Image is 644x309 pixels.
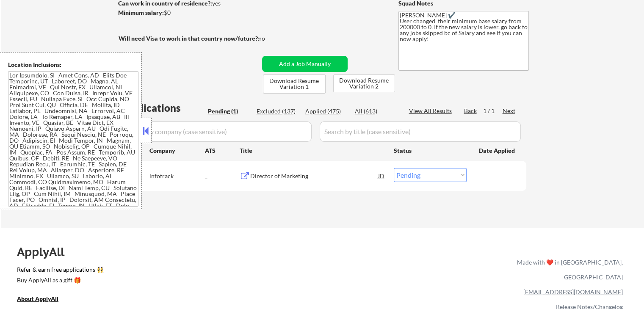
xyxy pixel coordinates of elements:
[17,276,102,286] a: Buy ApplyAll as a gift 🎁
[205,146,240,155] div: ATS
[320,121,521,142] input: Search by title (case sensitive)
[464,107,478,115] div: Back
[17,295,58,302] u: About ApplyAll
[17,294,70,305] a: About ApplyAll
[394,143,467,158] div: Status
[257,107,299,116] div: Excluded (137)
[240,146,386,155] div: Title
[355,107,397,116] div: All (613)
[250,172,378,180] div: Director of Marketing
[149,172,205,180] div: infotrack
[333,74,395,92] button: Download Resume Variation 2
[514,255,623,284] div: Made with ❤️ in [GEOGRAPHIC_DATA], [GEOGRAPHIC_DATA]
[483,107,503,115] div: 1 / 1
[17,267,340,276] a: Refer & earn free applications 👯‍♀️
[121,121,312,142] input: Search by company (case sensitive)
[479,146,516,155] div: Date Applied
[305,107,348,116] div: Applied (475)
[121,103,205,113] div: Applications
[205,172,240,180] div: _
[262,56,348,72] button: Add a Job Manually
[118,8,259,17] div: $0
[118,9,164,16] strong: Minimum salary:
[17,245,74,259] div: ApplyAll
[523,288,623,295] a: [EMAIL_ADDRESS][DOMAIN_NAME]
[17,277,102,283] div: Buy ApplyAll as a gift 🎁
[409,107,454,115] div: View All Results
[208,107,250,116] div: Pending (1)
[8,61,138,69] div: Location Inclusions:
[149,146,205,155] div: Company
[503,107,516,115] div: Next
[263,74,326,94] button: Download Resume Variation 1
[258,34,282,43] div: no
[377,168,386,183] div: JD
[119,35,260,42] strong: Will need Visa to work in that country now/future?:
